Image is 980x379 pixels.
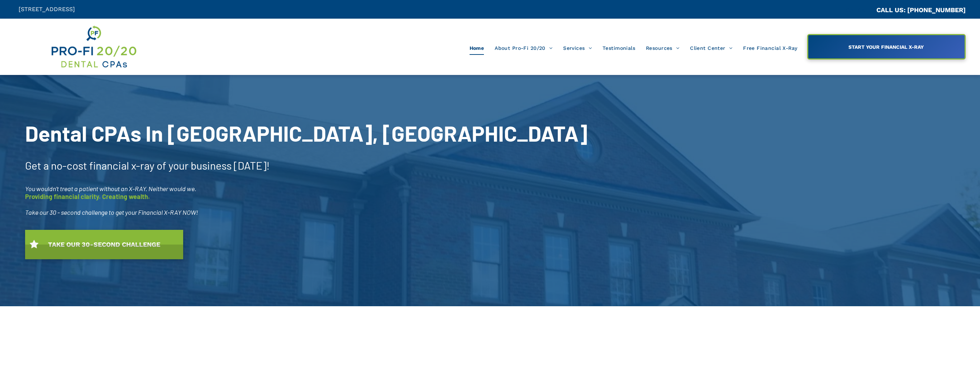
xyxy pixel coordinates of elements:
[641,41,685,55] a: Resources
[685,41,738,55] a: Client Center
[489,41,558,55] a: About Pro-Fi 20/20
[25,185,196,193] span: You wouldn’t treat a patient without an X-RAY. Neither would we.
[50,24,137,70] img: Get Dental CPA Consulting, Bookkeeping, & Bank Loans
[738,41,803,55] a: Free Financial X-Ray
[25,193,150,200] span: Providing financial clarity. Creating wealth.
[25,208,198,216] span: Take our 30 - second challenge to get your Financial X-RAY NOW!
[846,7,876,14] span: CA::CALLC
[807,34,966,60] a: START YOUR FINANCIAL X-RAY
[25,159,49,172] span: Get a
[876,6,966,14] a: CALL US: [PHONE_NUMBER]
[51,159,154,172] span: no-cost financial x-ray
[25,120,587,146] span: Dental CPAs In [GEOGRAPHIC_DATA], [GEOGRAPHIC_DATA]
[19,6,75,13] span: [STREET_ADDRESS]
[25,230,183,259] a: TAKE OUR 30-SECOND CHALLENGE
[46,237,163,252] span: TAKE OUR 30-SECOND CHALLENGE
[846,41,926,53] span: START YOUR FINANCIAL X-RAY
[157,159,270,172] span: of your business [DATE]!
[597,41,641,55] a: Testimonials
[558,41,597,55] a: Services
[464,41,490,55] a: Home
